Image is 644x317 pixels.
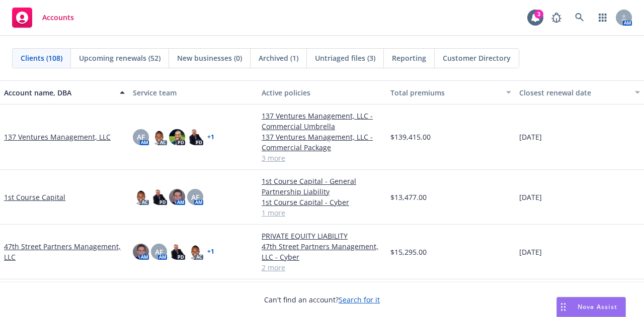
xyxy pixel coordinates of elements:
[4,132,111,142] a: 137 Ventures Management, LLC
[169,129,185,145] img: photo
[593,8,613,28] a: Switch app
[258,80,386,104] button: Active policies
[187,244,203,260] img: photo
[155,247,163,257] span: AF
[519,247,542,257] span: [DATE]
[169,244,185,260] img: photo
[151,129,167,145] img: photo
[262,153,382,163] a: 3 more
[315,53,375,63] span: Untriaged files (3)
[339,295,380,304] a: Search for it
[79,53,160,63] span: Upcoming renewals (52)
[557,297,570,316] div: Drag to move
[177,53,242,63] span: New businesses (0)
[519,192,542,202] span: [DATE]
[546,8,567,28] a: Report a Bug
[390,132,431,142] span: $139,415.00
[169,189,185,205] img: photo
[207,134,214,140] a: + 1
[390,247,427,257] span: $15,295.00
[8,4,78,32] a: Accounts
[259,53,298,63] span: Archived (1)
[262,176,382,197] a: 1st Course Capital - General Partnership Liability
[262,241,382,262] a: 47th Street Partners Management, LLC - Cyber
[137,132,145,142] span: AF
[556,297,626,317] button: Nova Assist
[262,132,382,153] a: 137 Ventures Management, LLC - Commercial Package
[262,207,382,218] a: 1 more
[386,80,515,104] button: Total premiums
[570,8,590,28] a: Search
[519,87,629,98] div: Closest renewal date
[443,53,511,63] span: Customer Directory
[262,111,382,132] a: 137 Ventures Management, LLC - Commercial Umbrella
[578,302,617,311] span: Nova Assist
[262,262,382,273] a: 2 more
[4,241,125,262] a: 47th Street Partners Management, LLC
[262,231,382,241] a: PRIVATE EQUITY LIABILITY
[21,53,62,63] span: Clients (108)
[191,192,199,202] span: AF
[151,189,167,205] img: photo
[390,192,427,202] span: $13,477.00
[392,53,426,63] span: Reporting
[129,80,258,104] button: Service team
[390,87,500,98] div: Total premiums
[133,189,149,205] img: photo
[515,80,644,104] button: Closest renewal date
[187,129,203,145] img: photo
[519,132,542,142] span: [DATE]
[264,294,380,305] span: Can't find an account?
[262,197,382,207] a: 1st Course Capital - Cyber
[207,249,214,255] a: + 1
[42,14,74,22] span: Accounts
[4,87,114,98] div: Account name, DBA
[133,87,254,98] div: Service team
[4,192,65,202] a: 1st Course Capital
[534,10,543,19] div: 3
[133,244,149,260] img: photo
[262,87,382,98] div: Active policies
